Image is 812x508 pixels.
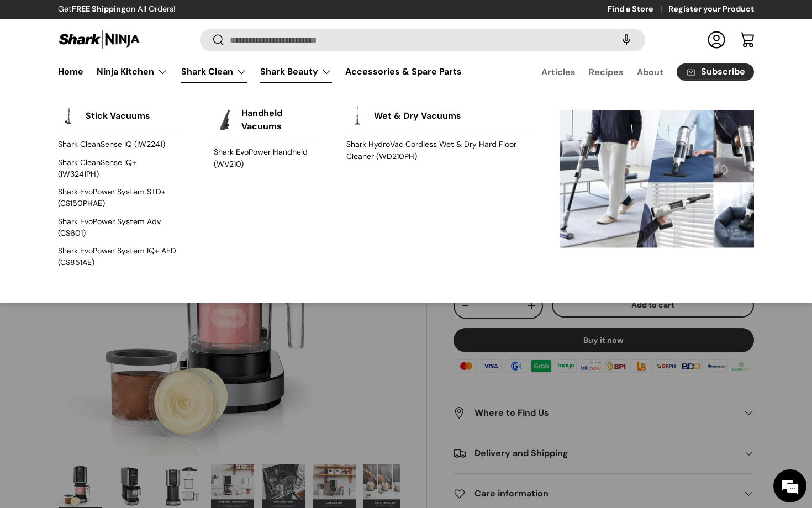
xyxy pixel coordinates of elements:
[668,3,754,15] a: Register your Product
[677,64,754,81] a: Subscribe
[515,61,754,83] nav: Secondary
[58,61,462,83] nav: Primary
[90,61,175,83] summary: Ninja Kitchen
[72,4,126,14] strong: FREE Shipping
[58,61,83,82] a: Home
[701,67,745,76] span: Subscribe
[609,28,644,52] speech-search-button: Search by voice
[58,3,176,15] p: Get on All Orders!
[637,61,663,83] a: About
[589,61,624,83] a: Recipes
[608,3,668,15] a: Find a Store
[254,61,339,83] summary: Shark Beauty
[541,61,576,83] a: Articles
[345,61,462,82] a: Accessories & Spare Parts
[58,29,141,50] img: Shark Ninja Philippines
[175,61,254,83] summary: Shark Clean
